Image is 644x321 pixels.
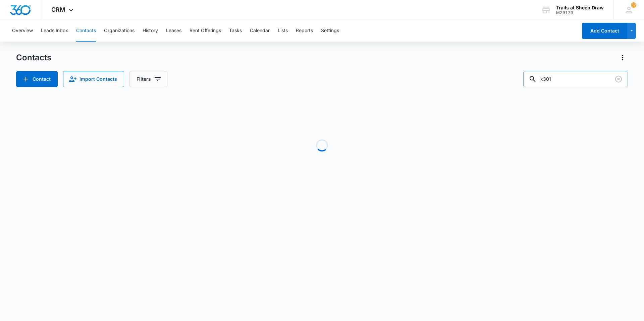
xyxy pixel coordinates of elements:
[190,20,221,42] button: Rent Offerings
[16,71,58,87] button: Add Contact
[321,20,339,42] button: Settings
[613,74,624,84] button: Clear
[63,71,124,87] button: Import Contacts
[76,20,96,42] button: Contacts
[229,20,242,42] button: Tasks
[12,20,33,42] button: Overview
[617,52,628,63] button: Actions
[296,20,313,42] button: Reports
[556,5,604,10] div: account name
[104,20,135,42] button: Organizations
[166,20,181,42] button: Leases
[129,71,167,87] button: Filters
[51,6,65,13] span: CRM
[631,2,636,8] div: notifications count
[143,20,158,42] button: History
[556,10,604,15] div: account id
[41,20,68,42] button: Leads Inbox
[523,71,628,87] input: Search Contacts
[582,23,627,39] button: Add Contact
[278,20,288,42] button: Lists
[250,20,270,42] button: Calendar
[16,53,51,63] h1: Contacts
[631,2,636,8] span: 37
